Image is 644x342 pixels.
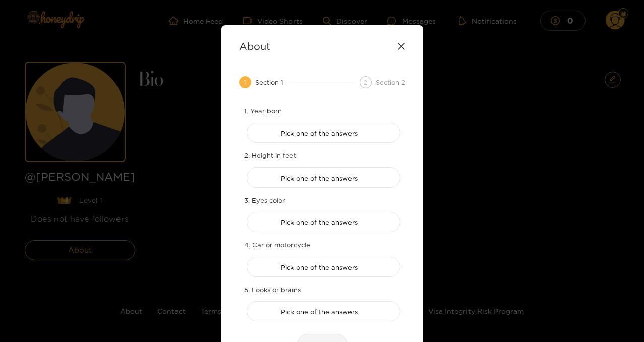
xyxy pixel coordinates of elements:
[376,76,405,88] div: Section 2
[244,240,310,250] label: 4. Car or motorcycle
[244,195,285,205] label: 3. Eyes color
[255,76,289,88] div: Section 1
[364,79,367,86] span: 2
[244,150,296,160] label: 2. Height in feet
[244,106,282,116] label: 1. Year born
[243,79,247,86] span: 1
[244,284,301,295] label: 5. Looks or brains
[239,40,270,52] strong: About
